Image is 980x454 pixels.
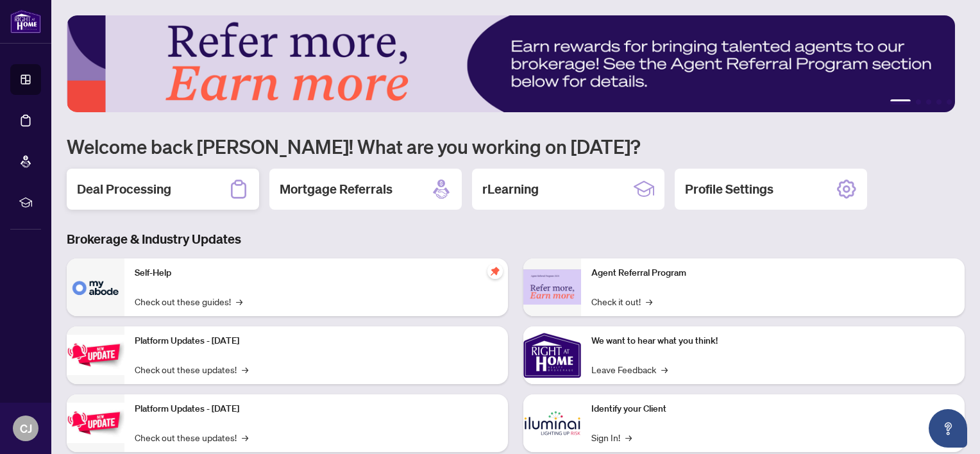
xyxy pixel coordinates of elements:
h2: Profile Settings [685,180,773,198]
h2: Mortgage Referrals [280,180,393,198]
button: 4 [936,99,942,105]
span: → [661,362,668,376]
img: Platform Updates - July 21, 2025 [67,335,124,375]
p: Platform Updates - [DATE] [135,334,498,348]
button: 2 [916,99,921,105]
img: Platform Updates - July 8, 2025 [67,403,124,443]
img: Self-Help [67,258,124,316]
img: We want to hear what you think! [523,326,581,384]
p: Agent Referral Program [591,266,954,280]
button: Open asap [929,409,967,448]
p: Platform Updates - [DATE] [135,402,498,416]
span: → [646,294,652,308]
img: Slide 0 [67,15,955,112]
button: 5 [947,99,952,105]
img: Agent Referral Program [523,269,581,305]
span: → [242,362,248,376]
a: Check out these updates!→ [135,362,248,376]
h1: Welcome back [PERSON_NAME]! What are you working on [DATE]? [67,134,965,158]
p: We want to hear what you think! [591,334,954,348]
span: → [242,430,248,444]
a: Leave Feedback→ [591,362,668,376]
p: Identify your Client [591,402,954,416]
img: logo [10,10,41,33]
p: Self-Help [135,266,498,280]
a: Check out these updates!→ [135,430,248,444]
a: Check it out!→ [591,294,652,308]
span: pushpin [487,264,503,279]
a: Check out these guides!→ [135,294,242,308]
a: Sign In!→ [591,430,632,444]
img: Identify your Client [523,394,581,452]
h2: rLearning [482,180,539,198]
span: CJ [20,419,32,437]
span: → [625,430,632,444]
button: 3 [926,99,931,105]
h2: Deal Processing [77,180,171,198]
button: 1 [890,99,911,105]
h3: Brokerage & Industry Updates [67,230,965,248]
span: → [236,294,242,308]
